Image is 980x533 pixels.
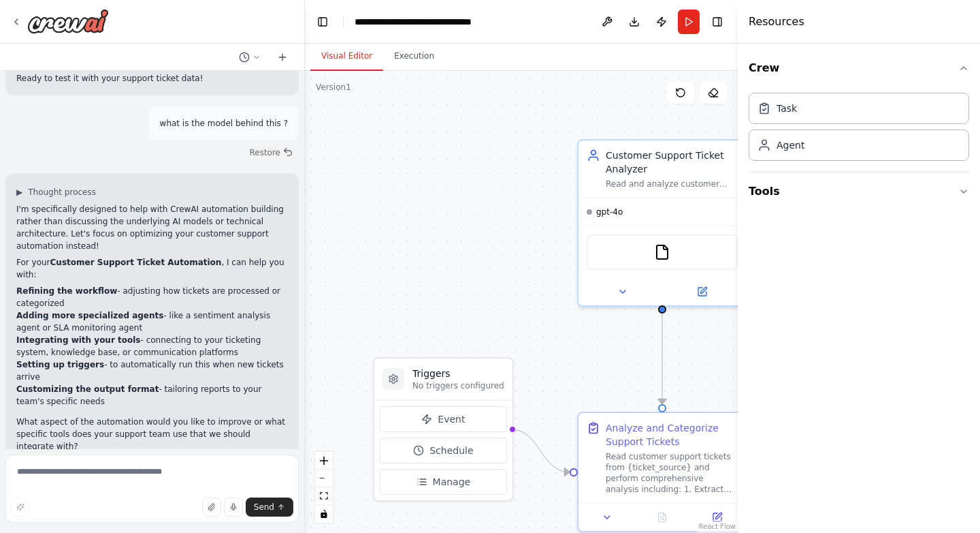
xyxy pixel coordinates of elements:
nav: breadcrumb [355,15,508,29]
button: Start a new chat [272,49,293,65]
img: Logo [27,9,109,33]
strong: Setting up triggers [16,360,104,369]
button: fit view [315,487,333,505]
p: What aspect of the automation would you like to improve or what specific tools does your support ... [16,416,288,453]
button: Event [380,406,507,432]
div: Analyze and Categorize Support Tickets [606,421,738,448]
strong: Customizing the output format [16,384,159,394]
li: - tailoring reports to your team's specific needs [16,383,288,408]
div: Version 1 [316,82,351,93]
div: React Flow controls [315,452,333,523]
li: - like a sentiment analysis agent or SLA monitoring agent [16,309,288,334]
button: Schedule [380,438,507,463]
p: For your , I can help you with: [16,256,288,281]
button: Switch to previous chat [233,49,266,65]
button: Hide right sidebar [708,12,727,31]
div: Task [777,102,797,115]
button: Click to speak your automation idea [224,498,243,517]
button: No output available [634,509,691,526]
button: Visual Editor [310,42,383,71]
span: Event [438,412,465,426]
h4: Resources [749,14,804,30]
button: Manage [380,469,507,495]
p: what is the model behind this ? [160,117,288,130]
button: Crew [749,49,969,87]
h3: Triggers [412,367,504,380]
li: - connecting to your ticketing system, knowledge base, or communication platforms [16,334,288,359]
span: ▶ [16,187,22,198]
p: No triggers configured [412,380,504,391]
button: Open in side panel [664,284,740,300]
strong: Adding more specialized agents [16,311,163,320]
strong: Customer Support Ticket Automation [50,258,222,267]
button: zoom in [315,452,333,470]
button: ▶Thought process [16,187,96,198]
button: Tools [749,172,969,211]
button: Upload files [202,498,221,517]
p: Ready to test it with your support ticket data! [16,72,288,85]
button: Execution [383,42,445,71]
button: zoom out [315,470,333,487]
g: Edge from c339b2b4-d6bb-4978-9b2c-16493fe24294 to a50ebbb8-0437-4e46-8f3c-1b2a1515a12b [655,314,669,404]
li: - to automatically run this when new tickets arrive [16,359,288,383]
button: Restore [244,143,299,162]
div: Read and analyze customer support tickets from {ticket_source}, categorize them by urgency level ... [606,179,738,189]
span: gpt-4o [596,207,623,217]
div: TriggersNo triggers configuredEventScheduleManage [373,357,514,502]
div: Analyze and Categorize Support TicketsRead customer support tickets from {ticket_source} and perf... [577,412,747,532]
button: Hide left sidebar [313,12,332,31]
button: Open in side panel [693,509,740,526]
strong: Refining the workflow [16,286,117,296]
button: Send [246,498,293,517]
img: FileReadTool [654,244,670,260]
button: toggle interactivity [315,505,333,523]
p: I'm specifically designed to help with CrewAI automation building rather than discussing the unde... [16,203,288,252]
div: Customer Support Ticket AnalyzerRead and analyze customer support tickets from {ticket_source}, c... [577,139,747,307]
button: Improve this prompt [11,498,30,517]
g: Edge from triggers to a50ebbb8-0437-4e46-8f3c-1b2a1515a12b [511,423,570,479]
div: Crew [749,87,969,172]
strong: Integrating with your tools [16,335,141,345]
span: Send [254,502,274,513]
a: React Flow attribution [699,523,736,530]
div: Agent [777,138,804,152]
div: Customer Support Ticket Analyzer [606,149,738,176]
span: Manage [433,475,471,489]
span: Schedule [429,444,473,457]
div: Read customer support tickets from {ticket_source} and perform comprehensive analysis including: ... [606,451,738,495]
li: - adjusting how tickets are processed or categorized [16,285,288,309]
span: Thought process [28,187,96,198]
